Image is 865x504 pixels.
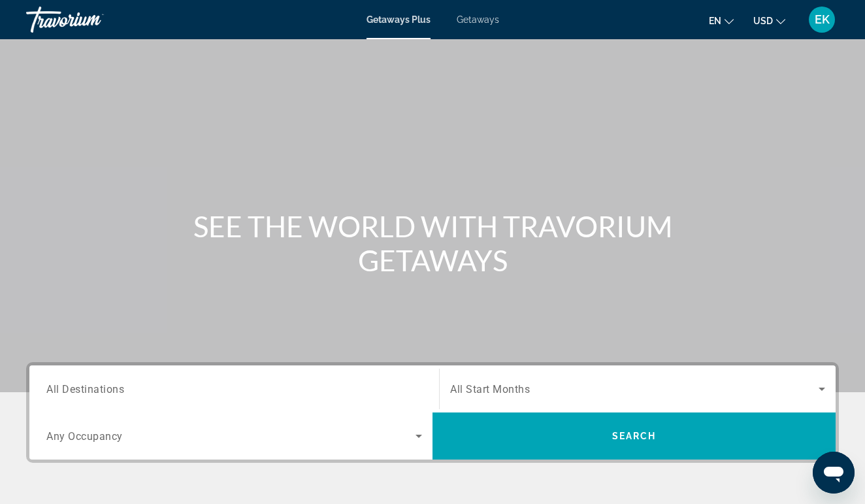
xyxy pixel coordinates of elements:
[450,383,530,395] span: All Start Months
[753,11,785,30] button: Change currency
[709,11,734,30] button: Change language
[432,412,836,460] button: Search
[805,6,839,33] button: User Menu
[29,365,836,460] div: Search widget
[46,430,123,443] span: Any Occupancy
[753,16,773,26] span: USD
[815,13,830,26] span: EK
[813,452,855,494] iframe: Button to launch messaging window
[188,209,677,277] h1: SEE THE WORLD WITH TRAVORIUM GETAWAYS
[46,382,124,395] span: All Destinations
[457,14,499,25] a: Getaways
[709,16,721,26] span: en
[612,431,657,441] span: Search
[367,14,431,25] a: Getaways Plus
[26,3,157,37] a: Travorium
